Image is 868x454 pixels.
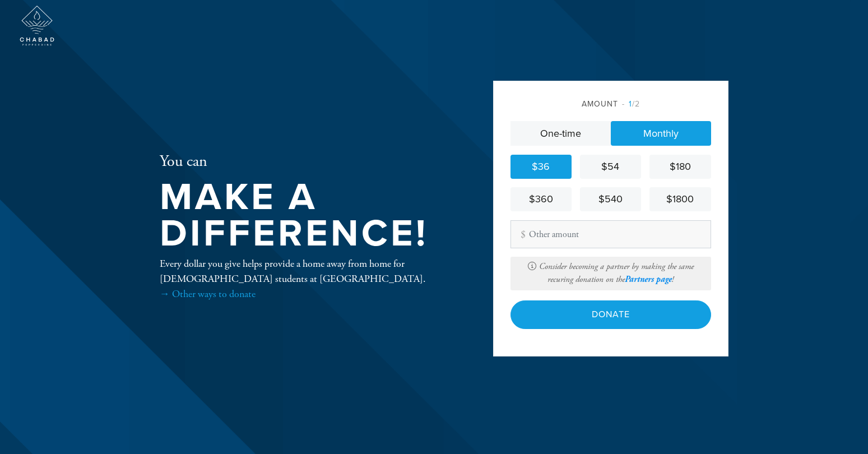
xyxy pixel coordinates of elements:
[654,192,706,207] div: $1800
[160,179,457,252] h1: Make a Difference!
[625,274,672,285] a: Partners page
[17,6,57,46] img: CAP%20Logo%20White.png
[510,98,711,110] div: Amount
[654,159,706,174] div: $180
[510,300,711,328] input: Donate
[649,187,711,211] a: $1800
[629,99,632,109] span: 1
[584,192,637,207] div: $540
[584,159,637,174] div: $54
[580,187,641,211] a: $540
[510,220,711,248] input: Other amount
[510,155,572,179] a: $36
[611,121,711,146] a: Monthly
[649,155,711,179] a: $180
[510,187,572,211] a: $360
[580,155,641,179] a: $54
[510,121,611,146] a: One-time
[622,99,640,109] span: /2
[515,192,567,207] div: $360
[160,256,457,302] div: Every dollar you give helps provide a home away from home for [DEMOGRAPHIC_DATA] students at [GEO...
[160,288,256,300] a: → Other ways to donate
[515,159,567,174] div: $36
[510,257,711,290] div: Consider becoming a partner by making the same recuring donation on the !
[160,152,457,172] h2: You can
